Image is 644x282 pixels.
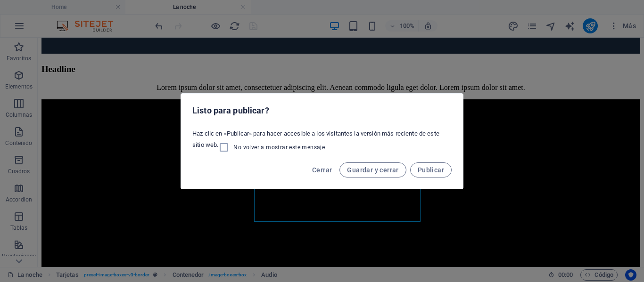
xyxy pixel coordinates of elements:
button: Guardar y cerrar [339,162,406,177]
span: No volver a mostrar este mensaje [233,144,325,151]
div: Haz clic en «Publicar» para hacer accesible a los visitantes la versión más reciente de este siti... [181,126,463,157]
h2: Listo para publicar? [192,105,452,116]
span: Cerrar [312,166,332,174]
button: Publicar [410,162,452,177]
button: Cerrar [308,162,336,177]
span: Guardar y cerrar [347,166,398,174]
span: Publicar [418,166,444,174]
